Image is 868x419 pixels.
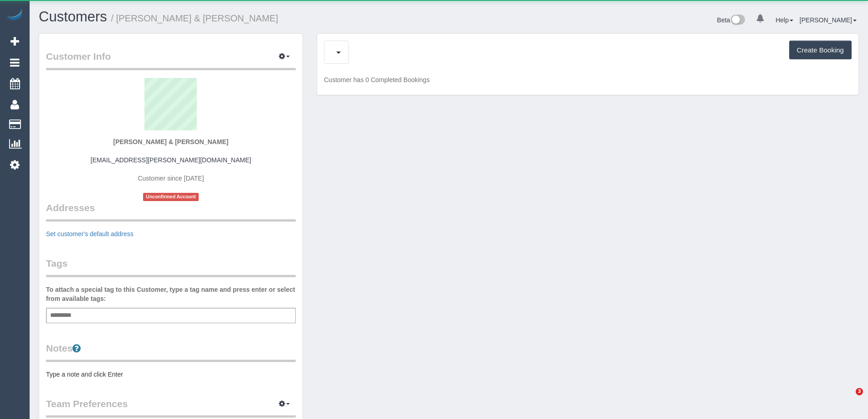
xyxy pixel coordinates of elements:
[46,230,134,238] a: Set customer's default address
[837,388,859,410] iframe: Intercom live chat
[46,50,296,70] legend: Customer Info
[730,15,745,26] img: New interface
[46,285,296,303] label: To attach a special tag to this Customer, type a tag name and press enter or select from availabl...
[138,175,204,182] span: Customer since [DATE]
[113,138,229,145] strong: [PERSON_NAME] & [PERSON_NAME]
[46,257,296,277] legend: Tags
[46,341,296,362] legend: Notes
[46,397,296,418] legend: Team Preferences
[91,156,251,164] a: [EMAIL_ADDRESS][PERSON_NAME][DOMAIN_NAME]
[5,9,24,22] img: Automaid Logo
[46,370,296,379] pre: Type a note and click Enter
[39,9,107,25] a: Customers
[856,388,863,395] span: 3
[800,16,857,24] a: [PERSON_NAME]
[111,13,278,23] small: / [PERSON_NAME] & [PERSON_NAME]
[789,41,852,60] button: Create Booking
[324,75,852,84] p: Customer has 0 Completed Bookings
[776,16,793,24] a: Help
[717,16,745,24] a: Beta
[143,193,199,201] span: Unconfirmed Account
